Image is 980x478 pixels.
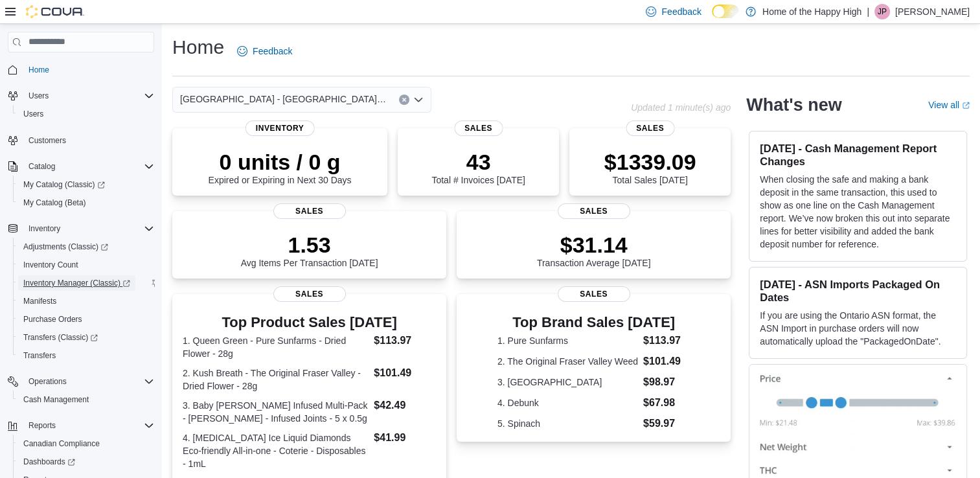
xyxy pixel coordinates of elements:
[28,161,55,172] span: Catalog
[18,312,87,327] a: Purchase Orders
[497,334,638,347] dt: 1. Pure Sunfarms
[23,296,56,306] span: Manifests
[3,416,159,435] button: Reports
[399,95,409,105] button: Clear input
[183,399,369,425] dt: 3. Baby [PERSON_NAME] Infused Multi-Pack - [PERSON_NAME] - Infused Joints - 5 x 0.5g
[28,223,60,234] span: Inventory
[23,221,154,236] span: Inventory
[18,330,103,345] a: Transfers (Classic)
[23,394,89,405] span: Cash Management
[867,4,869,19] p: |
[28,420,56,431] span: Reports
[497,396,638,409] dt: 4. Debunk
[18,239,154,255] span: Adjustments (Classic)
[13,292,159,310] button: Manifests
[3,372,159,391] button: Operations
[23,88,154,104] span: Users
[413,95,424,105] button: Open list of options
[454,120,503,136] span: Sales
[23,374,154,389] span: Operations
[760,173,956,251] p: When closing the safe and making a bank deposit in the same transaction, this used to show as one...
[18,195,154,211] span: My Catalog (Beta)
[497,315,690,330] h3: Top Brand Sales [DATE]
[643,354,690,369] dd: $101.49
[18,293,62,309] a: Manifests
[28,65,49,75] span: Home
[537,232,651,268] div: Transaction Average [DATE]
[13,453,159,471] a: Dashboards
[23,350,56,361] span: Transfers
[18,454,154,470] span: Dashboards
[23,314,82,324] span: Purchase Orders
[23,132,154,148] span: Customers
[712,18,712,19] span: Dark Mode
[374,398,436,413] dd: $42.49
[760,142,956,168] h3: [DATE] - Cash Management Report Changes
[558,203,630,219] span: Sales
[3,87,159,105] button: Users
[183,431,369,470] dt: 4. [MEDICAL_DATA] Ice Liquid Diamonds Eco-friendly All-in-one - Coterie - Disposables - 1mL
[23,332,98,343] span: Transfers (Classic)
[18,257,84,273] a: Inventory Count
[18,106,49,122] a: Users
[13,435,159,453] button: Canadian Compliance
[537,232,651,258] p: $31.14
[13,176,159,194] a: My Catalog (Classic)
[23,62,54,78] a: Home
[631,102,731,113] p: Updated 1 minute(s) ago
[23,221,65,236] button: Inventory
[18,436,154,451] span: Canadian Compliance
[18,177,110,192] a: My Catalog (Classic)
[23,278,130,288] span: Inventory Manager (Classic)
[928,100,970,110] a: View allExternal link
[18,106,154,122] span: Users
[23,133,71,148] a: Customers
[626,120,674,136] span: Sales
[874,4,890,19] div: Jordan Prasad
[23,159,154,174] span: Catalog
[497,376,638,389] dt: 3. [GEOGRAPHIC_DATA]
[643,395,690,411] dd: $67.98
[760,309,956,348] p: If you are using the Ontario ASN format, the ASN Import in purchase orders will now automatically...
[18,330,154,345] span: Transfers (Classic)
[13,194,159,212] button: My Catalog (Beta)
[28,91,49,101] span: Users
[23,88,54,104] button: Users
[23,457,75,467] span: Dashboards
[23,179,105,190] span: My Catalog (Classic)
[431,149,525,175] p: 43
[18,392,154,407] span: Cash Management
[878,4,887,19] span: JP
[180,91,386,107] span: [GEOGRAPHIC_DATA] - [GEOGRAPHIC_DATA] - Pop's Cannabis
[762,4,861,19] p: Home of the Happy High
[18,195,91,211] a: My Catalog (Beta)
[661,5,701,18] span: Feedback
[241,232,378,258] p: 1.53
[241,232,378,268] div: Avg Items Per Transaction [DATE]
[895,4,970,19] p: [PERSON_NAME]
[13,328,159,347] a: Transfers (Classic)
[3,131,159,150] button: Customers
[13,347,159,365] button: Transfers
[183,334,369,360] dt: 1. Queen Green - Pure Sunfarms - Dried Flower - 28g
[558,286,630,302] span: Sales
[374,365,436,381] dd: $101.49
[18,275,154,291] span: Inventory Manager (Classic)
[28,376,67,387] span: Operations
[643,374,690,390] dd: $98.97
[23,62,154,78] span: Home
[18,257,154,273] span: Inventory Count
[18,275,135,291] a: Inventory Manager (Classic)
[18,293,154,309] span: Manifests
[18,348,154,363] span: Transfers
[28,135,66,146] span: Customers
[431,149,525,185] div: Total # Invoices [DATE]
[712,5,739,18] input: Dark Mode
[23,438,100,449] span: Canadian Compliance
[604,149,696,175] p: $1339.09
[23,418,154,433] span: Reports
[23,109,43,119] span: Users
[3,157,159,176] button: Catalog
[18,436,105,451] a: Canadian Compliance
[183,367,369,393] dt: 2. Kush Breath - The Original Fraser Valley - Dried Flower - 28g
